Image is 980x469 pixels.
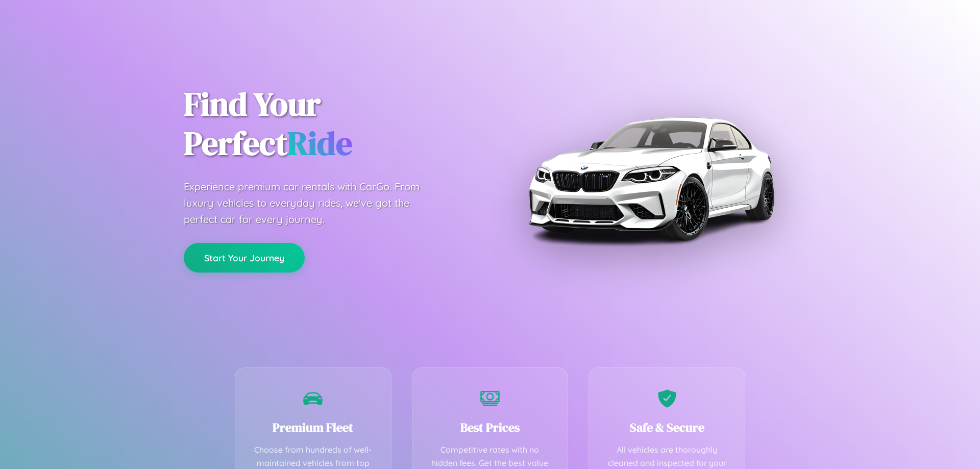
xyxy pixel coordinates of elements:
[184,85,475,163] h1: Find Your Perfect
[184,243,305,273] button: Start Your Journey
[287,121,352,165] span: Ride
[184,179,439,228] p: Experience premium car rentals with CarGo. From luxury vehicles to everyday rides, we've got the ...
[251,419,376,436] h3: Premium Fleet
[428,419,553,436] h3: Best Prices
[604,419,729,436] h3: Safe & Secure
[523,51,778,306] img: Premium BMW car rental vehicle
